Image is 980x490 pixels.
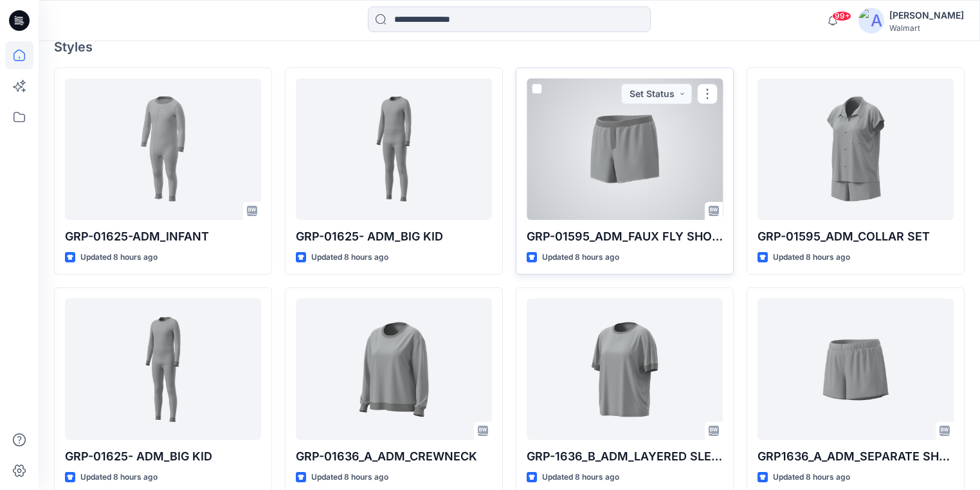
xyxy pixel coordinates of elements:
p: GRP-01625- ADM_BIG KID [65,448,261,466]
a: GRP-01625- ADM_BIG KID [296,78,492,220]
p: Updated 8 hours ago [542,251,619,264]
span: 99+ [832,11,851,21]
a: GRP1636_A_ADM_SEPARATE SHORT [758,298,954,440]
p: Updated 8 hours ago [311,471,388,484]
p: GRP-01595_ADM_FAUX FLY SHORT [527,228,723,246]
p: GRP-01636_A_ADM_CREWNECK [296,448,492,466]
p: Updated 8 hours ago [773,471,850,484]
p: GRP-1636_B_ADM_LAYERED SLEEVE BOXY TEE [527,448,723,466]
a: GRP-1636_B_ADM_LAYERED SLEEVE BOXY TEE [527,298,723,440]
p: GRP-01625-ADM_INFANT [65,228,261,246]
a: GRP-01595_ADM_COLLAR SET [758,78,954,220]
p: GRP1636_A_ADM_SEPARATE SHORT [758,448,954,466]
p: Updated 8 hours ago [80,471,158,484]
div: Walmart [889,23,964,33]
img: avatar [858,8,884,33]
p: GRP-01595_ADM_COLLAR SET [758,228,954,246]
p: Updated 8 hours ago [773,251,850,264]
a: GRP-01636_A_ADM_CREWNECK [296,298,492,440]
p: GRP-01625- ADM_BIG KID [296,228,492,246]
p: Updated 8 hours ago [311,251,388,264]
a: GRP-01625- ADM_BIG KID [65,298,261,440]
a: GRP-01595_ADM_FAUX FLY SHORT [527,78,723,220]
p: Updated 8 hours ago [542,471,619,484]
h4: Styles [54,39,965,55]
p: Updated 8 hours ago [80,251,158,264]
div: [PERSON_NAME] [889,8,964,23]
a: GRP-01625-ADM_INFANT [65,78,261,220]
